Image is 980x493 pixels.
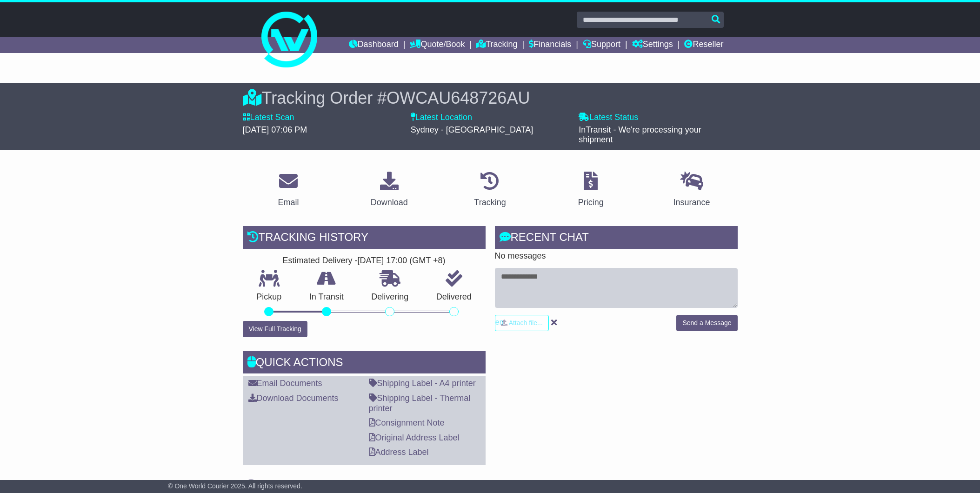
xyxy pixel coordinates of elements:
[579,113,638,123] label: Latest Status
[371,196,408,209] div: Download
[369,447,429,457] a: Address Label
[243,351,486,376] div: Quick Actions
[529,37,571,53] a: Financials
[632,37,673,53] a: Settings
[168,482,302,490] span: © One World Courier 2025. All rights reserved.
[676,315,737,331] button: Send a Message
[667,168,716,212] a: Insurance
[572,168,610,212] a: Pricing
[358,292,423,302] p: Delivering
[369,418,445,427] a: Consignment Note
[387,88,530,107] span: OWCAU648726AU
[411,113,472,123] label: Latest Location
[243,88,738,108] div: Tracking Order #
[468,168,512,212] a: Tracking
[476,37,517,53] a: Tracking
[369,379,476,388] a: Shipping Label - A4 printer
[243,321,307,337] button: View Full Tracking
[583,37,620,53] a: Support
[248,379,322,388] a: Email Documents
[422,292,486,302] p: Delivered
[369,393,471,413] a: Shipping Label - Thermal printer
[278,196,299,209] div: Email
[410,37,465,53] a: Quote/Book
[243,292,296,302] p: Pickup
[684,37,723,53] a: Reseller
[358,256,446,266] div: [DATE] 17:00 (GMT +8)
[495,226,738,251] div: RECENT CHAT
[411,125,533,134] span: Sydney - [GEOGRAPHIC_DATA]
[365,168,414,212] a: Download
[579,125,701,145] span: InTransit - We're processing your shipment
[295,292,358,302] p: In Transit
[495,251,738,261] p: No messages
[369,433,460,442] a: Original Address Label
[248,393,339,403] a: Download Documents
[673,196,710,209] div: Insurance
[243,113,294,123] label: Latest Scan
[243,226,486,251] div: Tracking history
[578,196,604,209] div: Pricing
[243,125,307,134] span: [DATE] 07:06 PM
[272,168,305,212] a: Email
[349,37,399,53] a: Dashboard
[474,196,506,209] div: Tracking
[243,256,486,266] div: Estimated Delivery -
